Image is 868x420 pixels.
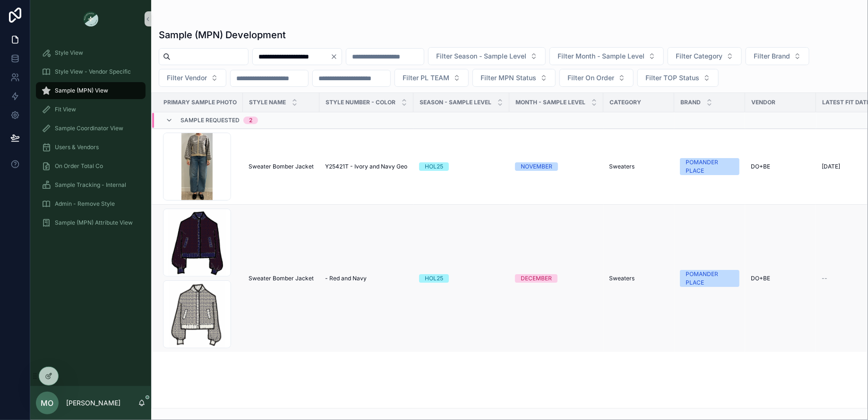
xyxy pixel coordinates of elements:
a: HOL25 [419,274,504,283]
span: Sweaters [609,163,635,170]
button: Select Button [746,47,809,65]
span: Users & Vendors [55,143,99,151]
button: Select Button [637,69,719,87]
button: Select Button [395,69,469,87]
div: POMANDER PLACE [686,270,734,287]
span: Style View - Vendor Specific [55,68,131,76]
span: Style Number - Color [326,99,395,106]
a: Sample (MPN) Attribute View [36,214,146,231]
div: HOL25 [425,162,443,171]
div: NOVEMBER [521,162,552,171]
span: Brand [680,99,701,106]
span: Sample (MPN) Attribute View [55,219,133,227]
span: Sample Requested [180,117,240,124]
a: Sweaters [609,275,669,282]
span: [DATE] [822,163,840,170]
a: Sweater Bomber Jacket [249,275,314,282]
div: 2 [249,117,252,124]
a: Sample Tracking - Internal [36,176,146,193]
a: NOVEMBER [515,162,598,171]
a: DO+BE [751,163,810,170]
button: Select Button [159,69,226,87]
a: HOL25 [419,162,504,171]
span: Sample Tracking - Internal [55,181,126,189]
a: Users & Vendors [36,139,146,156]
span: Filter Brand [754,51,790,61]
a: Sample (MPN) View [36,82,146,99]
a: Style View [36,44,146,61]
span: Sample Coordinator View [55,125,123,132]
img: App logo [83,11,98,26]
span: Fit View [55,106,76,113]
span: -- [822,275,827,282]
a: Style View - Vendor Specific [36,63,146,80]
span: Filter TOP Status [645,73,699,83]
button: Select Button [559,69,634,87]
span: Category [610,99,641,106]
div: DECEMBER [521,274,552,283]
a: Sample Coordinator View [36,120,146,137]
a: POMANDER PLACE [680,270,739,287]
a: Sweater Bomber Jacket [249,163,314,170]
span: Filter Category [676,51,722,61]
span: Filter MPN Status [481,73,536,83]
span: Filter Vendor [167,73,207,83]
a: DO+BE [751,275,810,282]
span: DO+BE [751,275,770,282]
span: Sample (MPN) View [55,87,108,94]
a: - Red and Navy [325,275,408,282]
a: On Order Total Co [36,158,146,175]
span: Filter PL TEAM [403,73,449,83]
span: Filter Season - Sample Level [436,51,526,61]
button: Select Button [550,47,664,65]
span: On Order Total Co [55,162,103,170]
span: Filter On Order [567,73,614,83]
h1: Sample (MPN) Development [159,28,286,42]
span: DO+BE [751,163,770,170]
span: Season - Sample Level [420,99,491,106]
div: scrollable content [30,38,151,244]
span: Vendor [751,99,775,106]
div: HOL25 [425,274,443,283]
button: Select Button [473,69,556,87]
a: POMANDER PLACE [680,158,739,175]
a: DECEMBER [515,274,598,283]
a: Sweaters [609,163,669,170]
span: MONTH - SAMPLE LEVEL [516,99,585,106]
span: Style Name [249,99,286,106]
span: Y25421T - Ivory and Navy Geo [325,163,407,170]
span: Admin - Remove Style [55,200,115,208]
span: Primary Sample Photo [163,99,237,106]
p: [PERSON_NAME] [66,398,120,408]
button: Clear [330,53,342,60]
a: Admin - Remove Style [36,195,146,212]
button: Select Button [668,47,742,65]
span: Sweaters [609,275,635,282]
span: Filter Month - Sample Level [558,51,645,61]
span: - Red and Navy [325,275,367,282]
a: Y25421T - Ivory and Navy Geo [325,163,408,170]
span: MO [41,397,54,409]
button: Select Button [428,47,546,65]
div: POMANDER PLACE [686,158,734,175]
span: Style View [55,49,83,57]
a: Fit View [36,101,146,118]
